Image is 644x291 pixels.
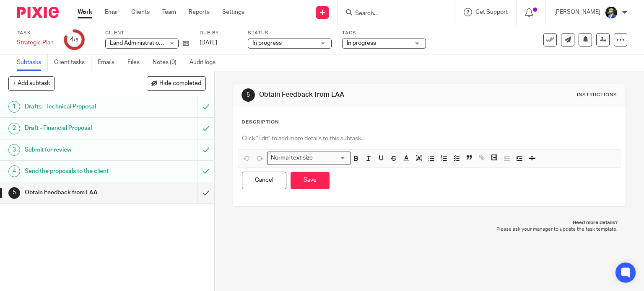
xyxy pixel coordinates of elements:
[342,30,426,36] label: Tags
[200,40,217,46] span: [DATE]
[242,172,286,190] button: Cancel
[147,76,206,90] button: Hide completed
[241,219,618,226] p: Need more details?
[162,8,176,16] a: Team
[241,119,279,126] p: Description
[259,90,447,99] h1: Obtain Feedback from LAA
[17,7,59,18] img: Pixie
[8,187,20,199] div: 5
[25,186,134,199] h1: Obtain Feedback from LAA
[241,88,255,102] div: 5
[605,6,618,19] img: IMG_5044.jpg
[25,144,134,156] h1: Submit for review
[25,100,134,113] h1: Drafts - Technical Proposal
[252,40,282,46] span: In progress
[98,54,121,71] a: Emails
[189,8,210,16] a: Reports
[241,226,618,233] p: Please ask your manager to update the task template.
[17,30,54,36] label: Task
[159,80,201,87] span: Hide completed
[105,8,119,16] a: Email
[577,92,617,98] div: Instructions
[127,54,146,71] a: Files
[8,101,20,113] div: 1
[190,54,222,71] a: Audit logs
[25,165,134,178] h1: Send the proposals to the client
[70,35,78,44] div: 4
[74,38,78,42] small: /5
[269,154,315,162] span: Normal text size
[105,30,189,36] label: Client
[131,8,150,16] a: Clients
[248,30,332,36] label: Status
[8,144,20,156] div: 3
[17,39,54,47] div: Strategic Plan
[110,40,188,46] span: Land Administration Authority
[54,54,91,71] a: Client tasks
[316,154,346,162] input: Search for option
[554,8,600,16] p: [PERSON_NAME]
[347,40,376,46] span: In progress
[8,123,20,134] div: 2
[267,152,351,165] div: Search for option
[354,10,430,18] input: Search
[291,172,330,190] button: Save
[8,76,55,90] button: + Add subtask
[17,54,48,71] a: Subtasks
[153,54,183,71] a: Notes (0)
[8,165,20,177] div: 4
[200,30,237,36] label: Due by
[222,8,244,16] a: Settings
[475,9,508,15] span: Get Support
[25,122,134,134] h1: Draft - Financial Proposal
[78,8,92,16] a: Work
